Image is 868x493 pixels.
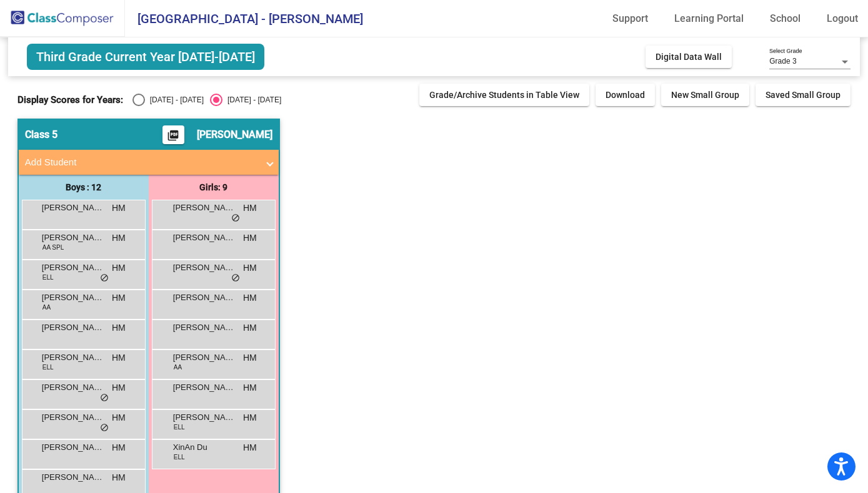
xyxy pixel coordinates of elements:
[112,471,126,484] span: HM
[756,84,851,106] button: Saved Small Group
[112,381,126,394] span: HM
[132,94,281,106] mat-radio-group: Select an option
[243,202,257,215] span: HM
[661,84,749,106] button: New Small Group
[173,411,236,424] span: [PERSON_NAME]
[42,291,104,304] span: [PERSON_NAME]
[42,202,104,214] span: [PERSON_NAME]
[243,381,257,394] span: HM
[429,90,579,100] span: Grade/Archive Students in Table View
[173,381,236,394] span: [PERSON_NAME]
[25,129,57,141] span: Class 5
[112,441,126,454] span: HM
[646,46,732,68] button: Digital Data Wall
[17,94,123,105] span: Display Scores for Years:
[197,129,272,141] span: [PERSON_NAME]
[42,441,104,454] span: [PERSON_NAME]
[817,9,868,29] a: Logout
[145,94,204,105] div: [DATE] - [DATE]
[173,291,236,304] span: [PERSON_NAME]
[671,90,739,100] span: New Small Group
[243,261,257,275] span: HM
[222,94,281,105] div: [DATE] - [DATE]
[19,175,149,200] div: Boys : 12
[596,84,655,106] button: Download
[243,321,257,334] span: HM
[174,452,185,462] span: ELL
[100,393,109,403] span: do_not_disturb_alt
[149,175,279,200] div: Girls: 9
[173,351,236,364] span: [PERSON_NAME]
[112,351,126,364] span: HM
[42,243,64,252] span: AA SPL
[602,9,658,29] a: Support
[112,411,126,424] span: HM
[174,422,185,432] span: ELL
[243,232,257,245] span: HM
[112,232,126,245] span: HM
[174,363,182,372] span: AA
[125,9,363,29] span: [GEOGRAPHIC_DATA] - [PERSON_NAME]
[419,84,589,106] button: Grade/Archive Students in Table View
[27,44,264,70] span: Third Grade Current Year [DATE]-[DATE]
[112,261,126,275] span: HM
[231,273,240,283] span: do_not_disturb_alt
[42,273,54,282] span: ELL
[173,321,236,334] span: [PERSON_NAME]
[19,150,279,175] mat-expansion-panel-header: Add Student
[243,291,257,305] span: HM
[656,52,722,62] span: Digital Data Wall
[100,273,109,283] span: do_not_disturb_alt
[42,232,104,244] span: [PERSON_NAME]
[606,90,645,100] span: Download
[42,321,104,334] span: [PERSON_NAME]
[100,423,109,433] span: do_not_disturb_alt
[173,441,236,454] span: XinAn Du
[42,303,51,312] span: AA
[664,9,754,29] a: Learning Portal
[112,291,126,305] span: HM
[769,57,796,66] span: Grade 3
[243,351,257,364] span: HM
[173,232,236,244] span: [PERSON_NAME]
[766,90,841,100] span: Saved Small Group
[42,381,104,394] span: [PERSON_NAME]
[231,213,240,223] span: do_not_disturb_alt
[166,129,181,147] mat-icon: picture_as_pdf
[112,321,126,334] span: HM
[42,363,54,372] span: ELL
[760,9,811,29] a: School
[42,261,104,274] span: [PERSON_NAME]
[25,155,257,170] mat-panel-title: Add Student
[112,202,126,215] span: HM
[243,441,257,454] span: HM
[173,261,236,274] span: [PERSON_NAME]
[42,471,104,484] span: [PERSON_NAME]
[162,125,184,144] button: Print Students Details
[173,202,236,214] span: [PERSON_NAME]
[42,411,104,424] span: [PERSON_NAME]
[243,411,257,424] span: HM
[42,351,104,364] span: [PERSON_NAME]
